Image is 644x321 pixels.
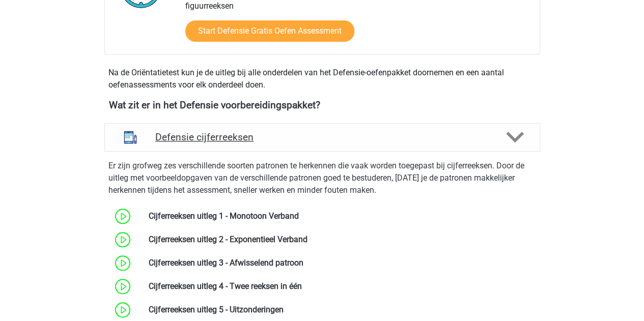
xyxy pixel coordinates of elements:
div: Cijferreeksen uitleg 4 - Twee reeksen in één [141,280,540,293]
a: cijferreeksen Defensie cijferreeksen [100,123,544,152]
div: Na de Oriëntatietest kun je de uitleg bij alle onderdelen van het Defensie-oefenpakket doornemen ... [104,67,540,91]
h4: Defensie cijferreeksen [155,131,489,143]
img: cijferreeksen [117,124,144,151]
p: Er zijn grofweg zes verschillende soorten patronen te herkennen die vaak worden toegepast bij cij... [108,160,536,196]
div: Cijferreeksen uitleg 2 - Exponentieel Verband [141,234,540,246]
div: Cijferreeksen uitleg 3 - Afwisselend patroon [141,257,540,269]
h4: Wat zit er in het Defensie voorbereidingspakket? [109,99,536,111]
div: Cijferreeksen uitleg 1 - Monotoon Verband [141,210,540,222]
div: Cijferreeksen uitleg 5 - Uitzonderingen [141,304,540,316]
a: Start Defensie Gratis Oefen Assessment [185,20,354,42]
